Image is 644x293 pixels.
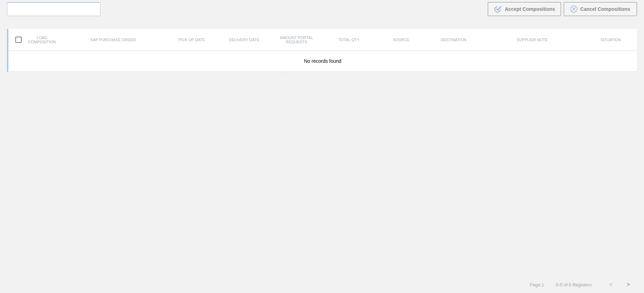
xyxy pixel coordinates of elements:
button: Cancel Compositions [564,2,637,16]
div: Supplier Note [480,38,584,42]
span: Accept Compositions [505,6,555,12]
div: SAP Purchase Order [61,38,165,42]
span: Cancel Compositions [580,6,630,12]
span: Page : 1 [530,282,544,287]
div: Source [375,38,427,42]
div: Delivery Date [218,38,270,42]
span: 0 - 0 of 0 Registers [555,282,592,287]
span: No records found [304,58,341,64]
div: Destination [427,38,480,42]
button: Accept Compositions [488,2,561,16]
div: Amount Portal Requests [270,36,323,44]
div: Total Qty [323,38,375,42]
div: Pick up Date [166,38,218,42]
div: Load composition [8,32,61,47]
div: Situation [585,38,637,42]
